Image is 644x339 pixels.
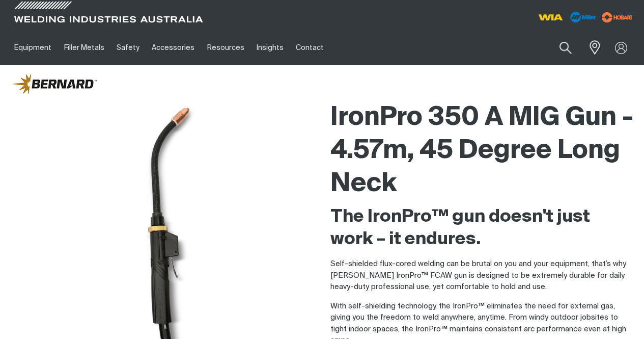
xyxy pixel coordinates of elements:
a: Filler Metals [58,30,110,65]
h1: IronPro 350 A MIG Gun - 4.57m, 45 Degree Long Neck [330,101,636,201]
img: miller [599,10,636,25]
h2: The IronPro™ gun doesn't just work – it endures. [330,206,636,251]
a: Insights [250,30,290,65]
a: Equipment [8,30,58,65]
p: Self-shielded flux-cored welding can be brutal on you and your equipment, that’s why [PERSON_NAME... [330,258,636,293]
a: Safety [110,30,146,65]
a: Contact [290,30,330,65]
input: Search product name or item no. [536,36,583,60]
a: Accessories [146,30,201,65]
a: Resources [201,30,250,65]
nav: Main [8,30,479,65]
button: Search products [548,36,583,60]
